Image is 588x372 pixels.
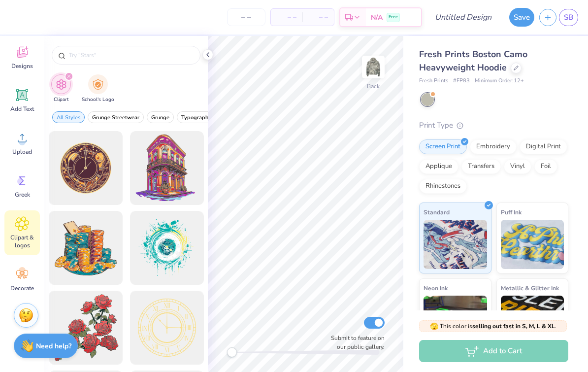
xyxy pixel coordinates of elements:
[82,74,114,103] div: filter for School's Logo
[51,74,71,103] div: filter for Clipart
[181,114,211,121] span: Typography
[363,57,383,77] img: Back
[82,74,114,103] button: filter button
[504,159,531,174] div: Vinyl
[15,191,30,199] span: Greek
[472,322,555,330] strong: selling out fast in S, M, L & XL
[419,120,568,131] div: Print Type
[82,96,114,103] span: School's Logo
[389,14,398,21] span: Free
[419,48,527,73] span: Fresh Prints Boston Camo Heavyweight Hoodie
[68,50,194,60] input: Try "Stars"
[151,114,169,121] span: Grunge
[227,8,265,26] input: – –
[419,139,467,154] div: Screen Print
[427,7,499,27] input: Untitled Design
[57,114,80,121] span: All Styles
[501,220,564,269] img: Puff Ink
[559,9,578,26] a: SB
[419,179,467,194] div: Rhinestones
[470,139,517,154] div: Embroidery
[10,284,34,292] span: Decorate
[308,12,328,23] span: – –
[419,159,458,174] div: Applique
[501,207,522,217] span: Puff Ink
[147,111,174,123] button: filter button
[93,79,103,90] img: School's Logo Image
[501,283,559,293] span: Metallic & Glitter Ink
[424,283,448,293] span: Neon Ink
[509,8,534,27] button: Save
[501,296,564,345] img: Metallic & Glitter Ink
[424,220,487,269] img: Standard
[461,159,501,174] div: Transfers
[419,77,448,85] span: Fresh Prints
[51,74,71,103] button: filter button
[177,111,216,123] button: filter button
[453,77,470,85] span: # FP83
[326,334,385,351] label: Submit to feature on our public gallery.
[520,139,567,154] div: Digital Print
[430,322,556,331] span: This color is .
[475,77,524,85] span: Minimum Order: 12 +
[534,159,557,174] div: Foil
[424,207,450,217] span: Standard
[367,82,380,91] div: Back
[10,105,34,113] span: Add Text
[424,296,487,345] img: Neon Ink
[92,114,139,121] span: Grunge Streetwear
[56,79,67,90] img: Clipart Image
[52,111,85,123] button: filter button
[11,62,33,70] span: Designs
[54,96,69,103] span: Clipart
[564,12,573,23] span: SB
[227,347,237,357] div: Accessibility label
[88,111,144,123] button: filter button
[12,148,32,156] span: Upload
[371,12,383,23] span: N/A
[6,234,38,249] span: Clipart & logos
[277,12,296,23] span: – –
[36,341,71,351] strong: Need help?
[430,322,438,331] span: 🫣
